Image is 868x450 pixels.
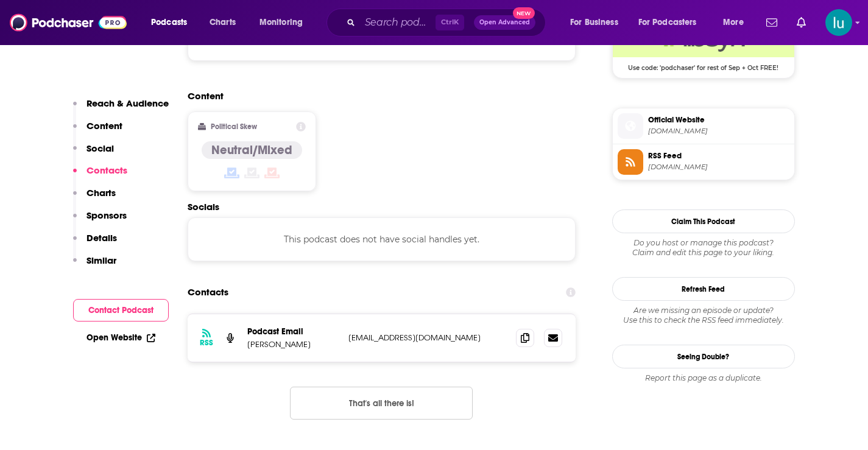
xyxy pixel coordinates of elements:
[86,164,127,176] p: Contacts
[202,13,243,32] a: Charts
[612,209,795,233] button: Claim This Podcast
[290,387,473,420] button: Nothing here.
[86,187,116,199] p: Charts
[188,201,576,213] h2: Socials
[474,15,535,30] button: Open AdvancedNew
[247,326,339,337] p: Podcast Email
[73,164,127,187] button: Contacts
[570,14,618,31] span: For Business
[825,9,852,36] img: User Profile
[618,149,789,175] a: RSS Feed[DOMAIN_NAME]
[10,11,127,34] img: Podchaser - Follow, Share and Rate Podcasts
[715,13,759,32] button: open menu
[630,13,715,32] button: open menu
[648,127,789,136] span: drdoni.libsyn.com
[86,142,114,154] p: Social
[247,339,339,350] p: [PERSON_NAME]
[73,255,116,277] button: Similar
[210,14,236,31] span: Charts
[86,332,155,343] a: Open Website
[612,238,795,248] span: Do you host or manage this podcast?
[73,299,169,322] button: Contact Podcast
[86,232,117,244] p: Details
[348,332,507,343] p: [EMAIL_ADDRESS][DOMAIN_NAME]
[251,13,319,32] button: open menu
[479,19,530,26] span: Open Advanced
[792,12,811,33] a: Show notifications dropdown
[360,13,436,32] input: Search podcasts, credits, & more...
[151,14,187,31] span: Podcasts
[613,57,794,72] span: Use code: 'podchaser' for rest of Sep + Oct FREE!
[73,209,127,232] button: Sponsors
[211,142,292,158] h4: Neutral/Mixed
[612,345,795,368] a: Seeing Double?
[73,97,169,120] button: Reach & Audience
[86,209,127,221] p: Sponsors
[638,14,697,31] span: For Podcasters
[188,90,566,102] h2: Content
[73,232,117,255] button: Details
[613,21,794,71] a: Libsyn Deal: Use code: 'podchaser' for rest of Sep + Oct FREE!
[513,7,535,19] span: New
[200,338,213,348] h3: RSS
[648,114,789,125] span: Official Website
[143,13,203,32] button: open menu
[612,277,795,301] button: Refresh Feed
[188,217,576,261] div: This podcast does not have social handles yet.
[211,122,257,131] h2: Political Skew
[259,14,303,31] span: Monitoring
[86,255,116,266] p: Similar
[723,14,744,31] span: More
[825,9,852,36] span: Logged in as lusodano
[73,187,116,209] button: Charts
[338,9,557,37] div: Search podcasts, credits, & more...
[86,120,122,132] p: Content
[825,9,852,36] button: Show profile menu
[188,281,228,304] h2: Contacts
[618,113,789,139] a: Official Website[DOMAIN_NAME]
[612,306,795,325] div: Are we missing an episode or update? Use this to check the RSS feed immediately.
[562,13,633,32] button: open menu
[436,15,464,30] span: Ctrl K
[648,163,789,172] span: drdoni.libsyn.com
[612,373,795,383] div: Report this page as a duplicate.
[73,120,122,142] button: Content
[86,97,169,109] p: Reach & Audience
[73,142,114,165] button: Social
[648,150,789,161] span: RSS Feed
[761,12,782,33] a: Show notifications dropdown
[612,238,795,258] div: Claim and edit this page to your liking.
